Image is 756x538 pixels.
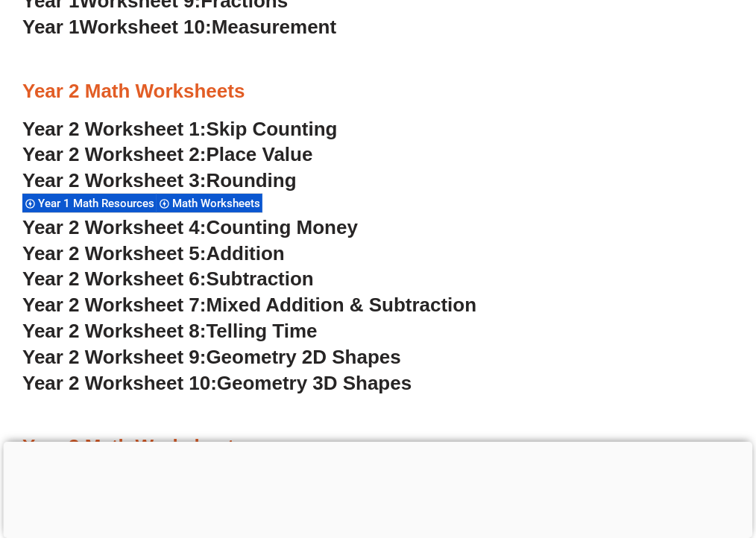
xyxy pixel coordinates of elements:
[217,372,412,394] span: Geometry 3D Shapes
[22,216,207,238] span: Year 2 Worksheet 4:
[207,346,401,368] span: Geometry 2D Shapes
[4,442,753,534] iframe: Advertisement
[22,268,207,290] span: Year 2 Worksheet 6:
[22,372,412,394] a: Year 2 Worksheet 10:Geometry 3D Shapes
[22,242,207,265] span: Year 2 Worksheet 5:
[207,320,318,342] span: Telling Time
[22,268,314,290] a: Year 2 Worksheet 6:Subtraction
[207,118,338,140] span: Skip Counting
[207,143,313,165] span: Place Value
[22,294,476,316] a: Year 2 Worksheet 7:Mixed Addition & Subtraction
[172,197,265,210] span: Math Worksheets
[22,372,217,394] span: Year 2 Worksheet 10:
[22,346,401,368] a: Year 2 Worksheet 9:Geometry 2D Shapes
[22,320,207,342] span: Year 2 Worksheet 8:
[22,143,313,165] a: Year 2 Worksheet 2:Place Value
[212,16,337,38] span: Measurement
[207,169,297,192] span: Rounding
[22,434,734,460] h3: Year 3 Math Worksheets
[22,16,336,38] a: Year 1Worksheet 10:Measurement
[22,169,207,192] span: Year 2 Worksheet 3:
[207,268,314,290] span: Subtraction
[157,193,262,213] div: Math Worksheets
[207,216,359,238] span: Counting Money
[22,193,157,213] div: Year 1 Math Resources
[22,169,297,192] a: Year 2 Worksheet 3:Rounding
[22,242,285,265] a: Year 2 Worksheet 5:Addition
[22,346,207,368] span: Year 2 Worksheet 9:
[22,294,207,316] span: Year 2 Worksheet 7:
[22,118,338,140] a: Year 2 Worksheet 1:Skip Counting
[22,118,207,140] span: Year 2 Worksheet 1:
[80,16,212,38] span: Worksheet 10:
[207,294,477,316] span: Mixed Addition & Subtraction
[508,370,756,538] iframe: Chat Widget
[22,79,734,104] h3: Year 2 Math Worksheets
[207,242,285,265] span: Addition
[22,143,207,165] span: Year 2 Worksheet 2:
[22,320,318,342] a: Year 2 Worksheet 8:Telling Time
[22,216,358,238] a: Year 2 Worksheet 4:Counting Money
[38,197,159,210] span: Year 1 Math Resources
